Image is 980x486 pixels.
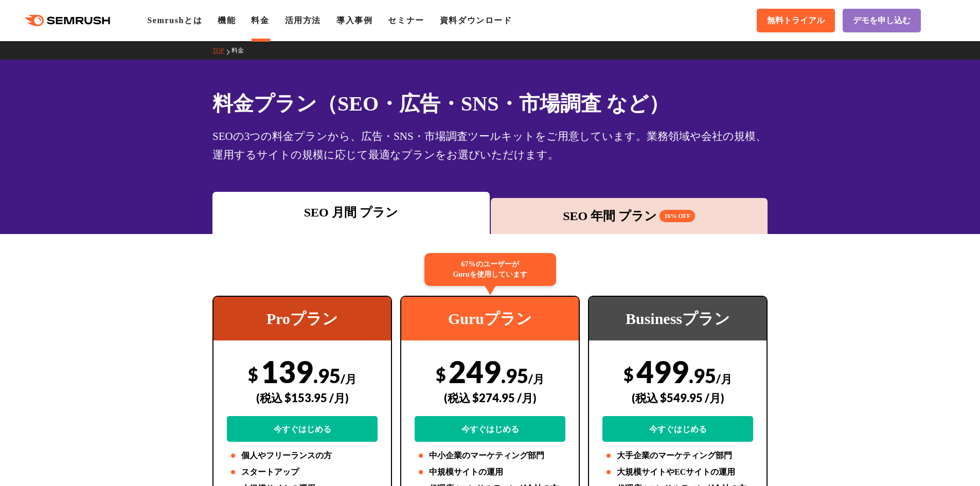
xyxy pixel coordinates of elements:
div: 249 [415,353,565,442]
div: 499 [602,353,753,442]
div: (税込 $153.95 /月) [227,380,378,416]
div: SEOの3つの料金プランから、広告・SNS・市場調査ツールキットをご用意しています。業務領域や会社の規模、運用するサイトの規模に応じて最適なプランをお選びいただけます。 [212,127,768,164]
div: 139 [227,353,378,442]
div: 67%のユーザーが Guruを使用しています [424,253,556,286]
a: 資料ダウンロード [440,16,512,25]
li: 中小企業のマーケティング部門 [415,449,565,462]
a: 今すぐはじめる [227,416,378,442]
div: Guruプラン [401,297,579,340]
span: デモを申し込む [853,15,911,26]
a: 料金 [251,16,269,25]
a: 無料トライアル [757,9,835,32]
span: /月 [341,372,357,386]
div: Proプラン [213,297,391,340]
span: .95 [689,364,716,387]
a: 導入事例 [336,16,372,25]
a: Semrushとは [147,16,202,25]
div: SEO 月間 プラン [218,203,485,222]
li: 大手企業のマーケティング部門 [602,449,753,462]
div: (税込 $274.95 /月) [415,380,565,416]
div: (税込 $549.95 /月) [602,380,753,416]
a: 機能 [218,16,236,25]
div: SEO 年間 プラン [496,207,763,225]
li: 中規模サイトの運用 [415,466,565,478]
li: スタートアップ [227,466,378,478]
h1: 料金プラン（SEO・広告・SNS・市場調査 など） [212,88,768,119]
span: 16% OFF [660,210,695,222]
a: デモを申し込む [843,9,921,32]
a: セミナー [388,16,424,25]
a: 活用方法 [285,16,321,25]
li: 大規模サイトやECサイトの運用 [602,466,753,478]
a: 料金 [231,47,252,54]
span: /月 [716,372,732,386]
span: 無料トライアル [767,15,825,26]
div: Businessプラン [589,297,767,340]
span: $ [248,364,258,385]
a: 今すぐはじめる [602,416,753,442]
span: .95 [501,364,528,387]
a: 今すぐはじめる [415,416,565,442]
li: 個人やフリーランスの方 [227,449,378,462]
span: /月 [528,372,544,386]
span: .95 [313,364,341,387]
span: $ [623,364,634,385]
a: TOP [212,47,231,54]
span: $ [436,364,446,385]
